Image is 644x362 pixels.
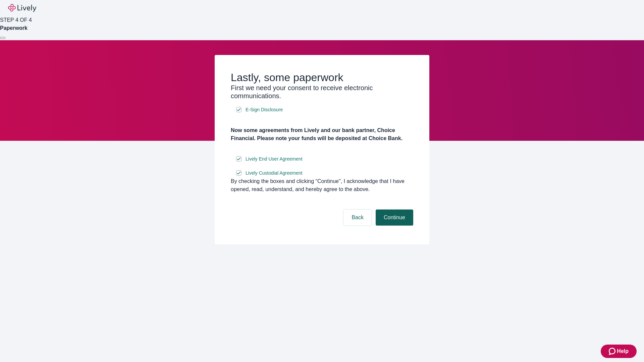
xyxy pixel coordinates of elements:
img: Lively [8,4,36,12]
a: e-sign disclosure document [244,106,284,114]
a: e-sign disclosure document [244,155,304,163]
span: Lively End User Agreement [246,156,303,163]
span: Help [617,347,629,355]
span: E-Sign Disclosure [246,106,283,113]
a: e-sign disclosure document [244,169,304,177]
button: Zendesk support iconHelp [601,345,637,358]
div: By checking the boxes and clicking “Continue", I acknowledge that I have opened, read, understand... [231,177,413,193]
span: Lively Custodial Agreement [246,170,303,177]
button: Continue [376,209,413,226]
button: Back [343,209,372,226]
h3: First we need your consent to receive electronic communications. [231,84,413,100]
svg: Zendesk support icon [609,347,617,355]
h2: Lastly, some paperwork [231,71,413,84]
h4: Now some agreements from Lively and our bank partner, Choice Financial. Please note your funds wi... [231,126,413,142]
